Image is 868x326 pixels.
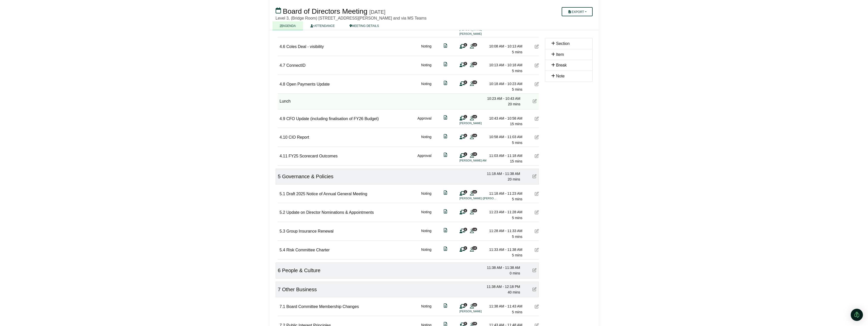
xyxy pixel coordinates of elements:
span: 40 mins [508,290,520,294]
span: 5 mins [512,87,522,91]
span: Update on Director Nominations & Appointments [286,210,374,215]
span: 20 mins [508,177,520,181]
span: 15 mins [510,122,522,126]
span: Coles Deal - visibility [286,44,324,49]
a: AGENDA [273,21,303,30]
span: 1 [464,303,467,306]
div: Noting [421,303,431,315]
li: [PERSON_NAME] [460,309,498,314]
span: ConnectID [286,63,306,68]
div: 11:03 AM - 11:18 AM [487,153,523,158]
div: Open Intercom Messenger [851,309,863,321]
div: Noting [421,62,431,74]
span: 5 mins [512,216,522,220]
span: Draft 2025 Notice of Annual General Meeting [286,192,367,196]
div: 11:18 AM - 11:23 AM [487,191,523,196]
span: 15 mins [510,159,522,163]
div: 10:58 AM - 11:03 AM [487,134,523,140]
span: Risk Committee Charter [286,248,330,252]
span: 1 [464,152,467,156]
div: 10:23 AM - 10:43 AM [485,96,520,101]
span: 19 [472,62,477,65]
span: 7.1 [280,304,285,309]
span: 19 [472,115,477,118]
span: 19 [472,322,477,325]
span: 5 mins [512,141,522,145]
a: MEETING DETAILS [342,21,386,30]
span: 0 [464,209,467,212]
span: Board of Directors Meeting [283,7,367,15]
button: Export [562,7,592,16]
span: Other Business [282,287,317,292]
span: 0 [464,43,467,46]
div: 11:38 AM - 11:43 AM [487,303,523,309]
span: 19 [472,80,477,84]
span: 5 mins [512,235,522,239]
div: 10:43 AM - 10:58 AM [487,116,523,121]
li: [PERSON_NAME] ([PERSON_NAME]) [PERSON_NAME] [460,196,498,201]
span: 19 [472,152,477,156]
span: 0 mins [510,271,520,275]
span: CFO Update (including finalisation of FY26 Budget) [286,117,379,121]
span: FY25 Scorecard Outcomes [289,154,338,158]
div: Noting [421,81,431,92]
span: 5.1 [280,192,285,196]
div: 11:28 AM - 11:33 AM [487,228,523,234]
span: 7 [278,287,281,292]
span: 4.8 [280,82,285,86]
a: ATTENDANCE [303,21,342,30]
span: 4.9 [280,117,285,121]
span: 5 mins [512,253,522,257]
span: 4.10 [280,135,288,139]
div: Noting [421,209,431,221]
span: 20 mins [508,102,520,106]
span: Group Insurance Renewal [286,229,334,233]
div: 11:38 AM - 11:38 AM [485,265,520,270]
div: Approval [417,153,431,164]
li: [PERSON_NAME] [460,121,498,125]
span: 1 [464,115,467,118]
span: 5 mins [512,50,522,54]
span: 0 [464,134,467,137]
span: Level 3, (Bridge Room) [STREET_ADDRESS][PERSON_NAME] and via MS Teams [276,16,427,20]
span: Lunch [280,99,291,103]
span: 5 mins [512,310,522,314]
span: 5 [278,174,281,179]
span: 20 [472,190,477,193]
span: 19 [472,134,477,137]
div: 11:33 AM - 11:38 AM [487,247,523,252]
div: 11:18 AM - 11:38 AM [485,171,520,176]
span: 0 [464,62,467,65]
span: 6 [278,268,281,273]
span: 19 [472,246,477,250]
span: 5.4 [280,248,285,252]
span: People & Culture [282,268,320,273]
span: 20 [472,303,477,306]
span: 5.2 [280,210,285,215]
span: 4.11 [280,154,288,158]
span: Section [556,41,570,46]
span: 0 [464,228,467,231]
div: Noting [421,191,431,202]
span: 19 [472,43,477,46]
div: Noting [421,228,431,239]
span: 1 [464,190,467,193]
div: Approval [417,116,431,127]
span: Open Payments Update [286,82,330,86]
li: [PERSON_NAME] AM [460,158,498,163]
span: 19 [472,209,477,212]
span: Board Committee Membership Changes [286,304,359,309]
div: 10:08 AM - 10:13 AM [487,43,523,49]
span: 5 mins [512,69,522,73]
div: 11:23 AM - 11:28 AM [487,209,523,215]
span: Item [556,52,564,57]
span: 19 [472,228,477,231]
div: Noting [421,247,431,258]
li: [PERSON_NAME] [460,32,498,36]
span: 5 mins [512,197,522,201]
span: 4.7 [280,63,285,68]
span: 5.3 [280,229,285,233]
span: 0 [464,80,467,84]
div: [DATE] [369,9,385,15]
div: Noting [421,43,431,55]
